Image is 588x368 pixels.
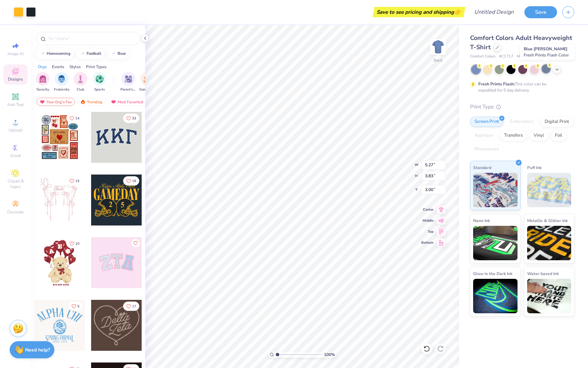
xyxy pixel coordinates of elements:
span: Fraternity [54,87,69,92]
img: most_fav.gif [40,99,45,104]
span: Center [421,207,434,212]
span: 10 [75,242,79,245]
div: Transfers [500,130,527,141]
img: Sorority Image [39,75,47,83]
span: Image AI [8,51,24,56]
span: Standard [473,164,491,171]
div: homecoming [47,52,70,55]
span: Middle [421,218,434,223]
span: Designs [8,76,23,82]
span: 15 [75,179,79,183]
div: Applique [470,130,498,141]
div: Vinyl [529,130,548,141]
img: Puff Ink [527,173,571,207]
div: Screen Print [470,117,503,127]
div: filter for Game Day [139,72,155,92]
img: trend_line.gif [40,52,45,56]
span: Minimum Order: 24 + [517,54,551,60]
strong: Need help? [25,347,50,353]
div: Foil [551,130,567,141]
span: Decorate [7,209,24,215]
div: filter for Parent's Weekend [120,72,136,92]
span: 18 [132,179,136,183]
button: Like [123,114,139,123]
img: Back [431,40,445,54]
button: homecoming [36,49,74,59]
span: Sorority [36,87,49,92]
img: Club Image [77,75,84,83]
span: Fresh Prints Flash Color [524,52,569,58]
div: Events [52,64,64,70]
div: filter for Fraternity [54,72,69,92]
span: 14 [75,117,79,120]
div: Print Types [86,64,107,70]
button: Like [123,176,139,186]
span: Greek [10,153,21,158]
button: filter button [74,72,87,92]
img: Sports Image [96,75,104,83]
div: Rhinestones [470,144,503,155]
span: Top [421,229,434,234]
div: Blue [PERSON_NAME] [520,44,575,60]
strong: Fresh Prints Flash: [478,81,515,87]
span: Parent's Weekend [120,87,136,92]
div: Most Favorited [108,98,146,106]
button: filter button [54,72,69,92]
button: Like [66,114,83,123]
span: 5 [77,305,79,308]
img: Glow in the Dark Ink [473,279,518,313]
button: filter button [92,72,106,92]
div: Your Org's Fav [36,98,75,106]
span: Club [77,87,84,92]
span: Comfort Colors [470,54,496,60]
img: Standard [473,173,518,207]
div: Digital Print [540,117,574,127]
img: Game Day Image [143,75,151,83]
span: Sports [94,87,105,92]
img: Water based Ink [527,279,571,313]
img: Parent's Weekend Image [124,75,132,83]
button: bear [107,49,129,59]
span: # C1717 [499,54,513,60]
button: filter button [36,72,50,92]
span: 33 [132,117,136,120]
div: Embroidery [505,117,538,127]
button: Like [123,302,139,311]
button: Like [66,176,83,186]
span: Clipart & logos [3,178,28,189]
div: Print Type [470,103,574,111]
div: Save to see pricing and shipping [374,7,464,17]
button: Like [131,239,140,247]
img: Metallic & Glitter Ink [527,226,571,260]
span: 17 [132,305,136,308]
div: bear [118,52,126,55]
div: football [87,52,101,55]
span: 👉 [454,8,461,16]
span: Comfort Colors Adult Heavyweight T-Shirt [470,34,572,51]
input: Try "Alpha" [47,35,135,42]
span: Water based Ink [527,270,559,277]
button: Save [524,6,557,18]
input: Untitled Design [469,5,519,19]
div: Trending [77,98,106,106]
span: 100 % [324,351,335,358]
span: Add Text [7,102,24,107]
div: Orgs [38,64,47,70]
span: Glow in the Dark Ink [473,270,512,277]
div: Back [434,57,443,63]
span: Metallic & Glitter Ink [527,217,568,224]
div: filter for Sorority [36,72,50,92]
span: Bottom [421,240,434,245]
span: Neon Ink [473,217,490,224]
img: trending.gif [80,99,86,104]
img: Fraternity Image [58,75,65,83]
button: filter button [139,72,155,92]
div: filter for Club [74,72,87,92]
img: Neon Ink [473,226,518,260]
img: trend_line.gif [80,52,85,56]
img: trend_line.gif [111,52,116,56]
div: filter for Sports [92,72,106,92]
div: This color can be expedited for 5 day delivery. [478,81,563,93]
button: filter button [120,72,136,92]
span: Game Day [139,87,155,92]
